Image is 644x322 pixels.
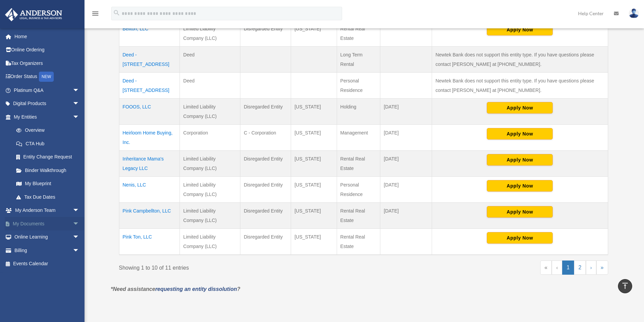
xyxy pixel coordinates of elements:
td: Management [337,125,380,151]
td: [DATE] [380,177,432,203]
td: Limited Liability Company (LLC) [180,151,240,177]
a: Next [586,261,596,275]
button: Apply Now [487,102,553,114]
td: Inheritance Mama's Legacy LLC [119,151,180,177]
span: arrow_drop_down [73,110,86,124]
a: CTA Hub [9,137,86,150]
td: Limited Liability Company (LLC) [180,177,240,203]
button: Apply Now [487,128,553,140]
td: Limited Liability Company (LLC) [180,229,240,255]
span: arrow_drop_down [73,83,86,97]
i: search [113,9,120,17]
button: Apply Now [487,232,553,244]
td: [US_STATE] [291,229,337,255]
a: Tax Organizers [5,56,90,70]
td: Rental Real Estate [337,151,380,177]
td: Rental Real Estate [337,229,380,255]
a: requesting an entity dissolution [155,286,237,292]
button: Apply Now [487,154,553,166]
td: [US_STATE] [291,177,337,203]
a: My Blueprint [9,177,86,191]
button: Apply Now [487,24,553,35]
td: FOOOS, LLC [119,99,180,125]
td: [US_STATE] [291,125,337,151]
td: [DATE] [380,125,432,151]
a: First [540,261,552,275]
img: Anderson Advisors Platinum Portal [3,8,64,21]
td: Holding [337,99,380,125]
td: [DATE] [380,99,432,125]
a: 2 [574,261,586,275]
td: Corporation [180,125,240,151]
a: menu [91,12,99,18]
button: Apply Now [487,180,553,192]
a: Home [5,30,90,43]
div: NEW [39,72,54,82]
td: Deed [180,47,240,73]
img: User Pic [629,8,639,18]
td: Deed - [STREET_ADDRESS] [119,47,180,73]
td: Limited Liability Company (LLC) [180,203,240,229]
td: [DATE] [380,151,432,177]
a: vertical_align_top [618,279,632,293]
i: vertical_align_top [621,282,629,290]
span: arrow_drop_down [73,217,86,231]
td: Nenis, LLC [119,177,180,203]
td: Pink Ton, LLC [119,229,180,255]
a: Billingarrow_drop_down [5,244,90,257]
td: Disregarded Entity [240,203,291,229]
td: Newtek Bank does not support this entity type. If you have questions please contact [PERSON_NAME]... [432,47,608,73]
td: C - Corporation [240,125,291,151]
i: menu [91,9,99,18]
td: Disregarded Entity [240,177,291,203]
td: [DATE] [380,203,432,229]
span: arrow_drop_down [73,204,86,218]
span: arrow_drop_down [73,97,86,111]
span: arrow_drop_down [73,230,86,244]
td: Disregarded Entity [240,21,291,47]
a: Tax Due Dates [9,190,86,204]
a: Online Ordering [5,43,90,57]
button: Apply Now [487,206,553,218]
td: Bellton, LLC [119,21,180,47]
a: My Anderson Teamarrow_drop_down [5,204,90,217]
a: 1 [562,261,574,275]
a: Overview [9,124,83,137]
td: Personal Residence [337,177,380,203]
a: Online Learningarrow_drop_down [5,230,90,244]
td: Pink Campbellton, LLC [119,203,180,229]
td: Rental Real Estate [337,203,380,229]
td: Heirloom Home Buying, Inc. [119,125,180,151]
td: Deed - [STREET_ADDRESS] [119,73,180,99]
td: [US_STATE] [291,203,337,229]
a: My Documentsarrow_drop_down [5,217,90,230]
td: Disregarded Entity [240,229,291,255]
a: Order StatusNEW [5,70,90,84]
a: Previous [552,261,562,275]
em: *Need assistance ? [111,286,240,292]
a: Digital Productsarrow_drop_down [5,97,90,110]
a: My Entitiesarrow_drop_down [5,110,86,124]
td: [US_STATE] [291,151,337,177]
div: Showing 1 to 10 of 11 entries [119,261,359,273]
a: Binder Walkthrough [9,164,86,177]
td: Limited Liability Company (LLC) [180,99,240,125]
td: Deed [180,73,240,99]
a: Platinum Q&Aarrow_drop_down [5,83,90,97]
span: arrow_drop_down [73,244,86,257]
td: Rental Real Estate [337,21,380,47]
td: Limited Liability Company (LLC) [180,21,240,47]
td: Disregarded Entity [240,151,291,177]
td: [US_STATE] [291,21,337,47]
td: Disregarded Entity [240,99,291,125]
a: Entity Change Request [9,150,86,164]
td: Long Term Rental [337,47,380,73]
a: Events Calendar [5,257,90,271]
a: Last [596,261,608,275]
td: Newtek Bank does not support this entity type. If you have questions please contact [PERSON_NAME]... [432,73,608,99]
td: [US_STATE] [291,99,337,125]
td: Personal Residence [337,73,380,99]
